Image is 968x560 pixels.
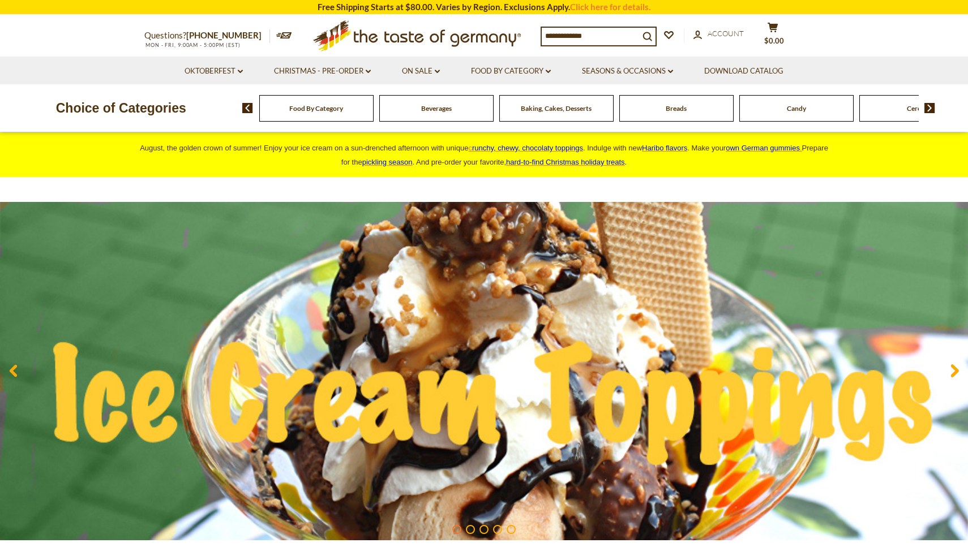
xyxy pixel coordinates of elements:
a: Haribo flavors [642,144,687,152]
a: Food By Category [289,104,343,113]
a: crunchy, chewy, chocolaty toppings [468,144,583,152]
button: $0.00 [756,22,790,50]
span: own German gummies [726,144,800,152]
span: MON - FRI, 9:00AM - 5:00PM (EST) [144,42,241,48]
a: [PHONE_NUMBER] [186,30,262,40]
a: Baking, Cakes, Desserts [521,104,592,113]
a: Candy [787,104,806,113]
a: Breads [666,104,687,113]
a: On Sale [402,65,440,77]
a: Oktoberfest [185,65,243,77]
img: next arrow [924,103,935,113]
span: Account [708,29,744,38]
a: Cereal [907,104,926,113]
img: previous arrow [242,103,253,113]
a: Seasons & Occasions [582,65,673,77]
a: Food By Category [471,65,551,77]
a: Account [693,28,744,40]
a: Christmas - PRE-ORDER [274,65,371,77]
a: pickling season [362,158,413,166]
p: Questions? [144,28,270,43]
a: Click here for details. [570,2,650,12]
a: hard-to-find Christmas holiday treats [506,158,625,166]
a: Download Catalog [704,65,783,77]
a: Beverages [421,104,452,113]
a: own German gummies. [726,144,802,152]
span: $0.00 [764,36,784,45]
span: August, the golden crown of summer! Enjoy your ice cream on a sun-drenched afternoon with unique ... [140,144,828,166]
span: runchy, chewy, chocolaty toppings [472,144,583,152]
span: . [506,158,627,166]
